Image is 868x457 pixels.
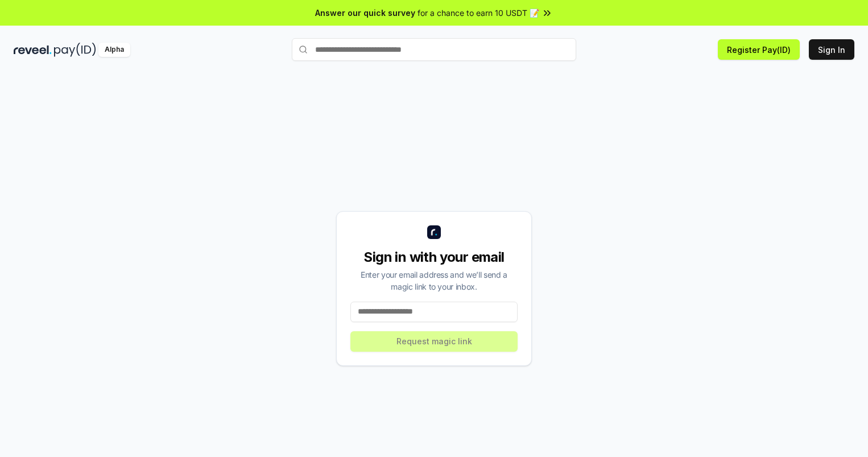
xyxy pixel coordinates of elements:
span: for a chance to earn 10 USDT 📝 [418,7,539,19]
div: Sign in with your email [350,248,518,266]
div: Enter your email address and we’ll send a magic link to your inbox. [350,269,518,293]
img: pay_id [54,43,96,57]
button: Sign In [809,39,854,60]
div: Alpha [98,43,130,57]
img: reveel_dark [14,43,52,57]
span: Answer our quick survey [315,7,415,19]
button: Register Pay(ID) [718,39,800,60]
img: logo_small [427,225,441,239]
